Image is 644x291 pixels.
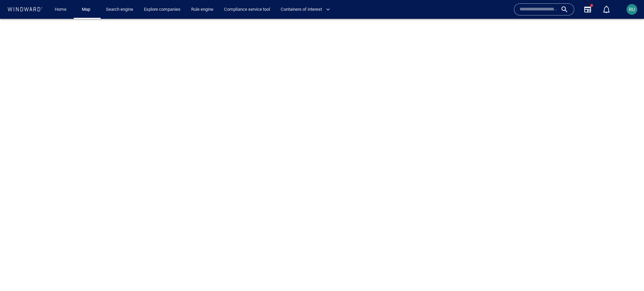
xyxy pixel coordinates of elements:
[79,4,95,15] a: Map
[629,7,635,12] span: RU
[141,4,183,15] a: Explore companies
[281,6,330,13] span: Containers of interest
[50,4,71,15] button: Home
[615,261,639,286] iframe: Chat
[76,4,98,15] button: Map
[625,3,639,16] button: RU
[221,4,273,15] a: Compliance service tool
[52,4,69,15] a: Home
[602,5,610,13] div: Notification center
[189,4,216,15] a: Rule engine
[103,4,136,15] a: Search engine
[278,4,336,15] button: Containers of interest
